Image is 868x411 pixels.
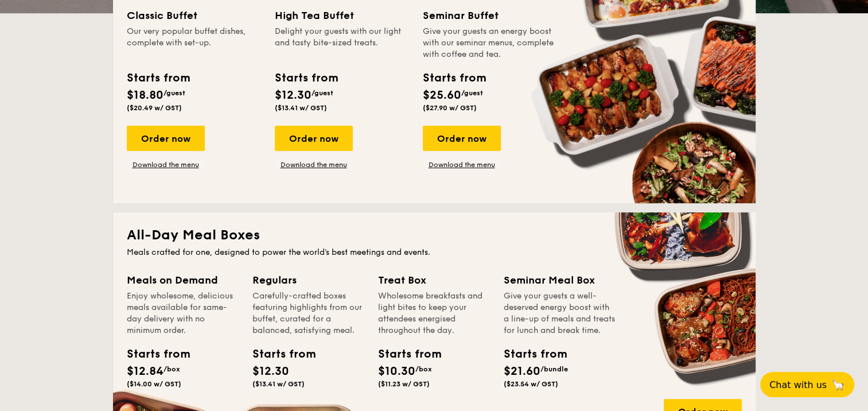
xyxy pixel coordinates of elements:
[252,365,289,378] span: $12.30
[252,272,364,288] div: Regulars
[127,346,178,363] div: Starts from
[378,290,490,336] div: Wholesome breakfasts and light bites to keep your attendees energised throughout the day.
[378,272,490,288] div: Treat Box
[504,346,555,363] div: Starts from
[252,346,304,363] div: Starts from
[423,160,501,169] a: Download the menu
[504,272,616,288] div: Seminar Meal Box
[423,104,477,112] span: ($27.90 w/ GST)
[127,104,182,112] span: ($20.49 w/ GST)
[540,365,568,373] span: /bundle
[378,380,430,388] span: ($11.23 w/ GST)
[127,69,189,87] div: Starts from
[127,365,164,378] span: $12.84
[127,272,239,288] div: Meals on Demand
[275,69,337,87] div: Starts from
[423,69,485,87] div: Starts from
[127,247,742,258] div: Meals crafted for one, designed to power the world's best meetings and events.
[275,7,409,24] div: High Tea Buffet
[461,89,483,97] span: /guest
[504,380,558,388] span: ($23.54 w/ GST)
[127,290,239,336] div: Enjoy wholesome, delicious meals available for same-day delivery with no minimum order.
[312,89,333,97] span: /guest
[760,372,854,397] button: Chat with us🦙
[127,380,181,388] span: ($14.00 w/ GST)
[378,365,415,378] span: $10.30
[415,365,432,373] span: /box
[127,226,742,245] h2: All-Day Meal Boxes
[127,7,261,24] div: Classic Buffet
[127,88,164,102] span: $18.80
[275,88,312,102] span: $12.30
[423,26,557,60] div: Give your guests an energy boost with our seminar menus, complete with coffee and tea.
[127,126,205,151] div: Order now
[164,89,185,97] span: /guest
[252,290,364,336] div: Carefully-crafted boxes featuring highlights from our buffet, curated for a balanced, satisfying ...
[504,365,540,378] span: $21.60
[423,7,557,24] div: Seminar Buffet
[127,160,205,169] a: Download the menu
[252,380,305,388] span: ($13.41 w/ GST)
[831,378,845,391] span: 🦙
[275,104,327,112] span: ($13.41 w/ GST)
[164,365,180,373] span: /box
[275,126,353,151] div: Order now
[423,88,461,102] span: $25.60
[769,379,827,390] span: Chat with us
[378,346,430,363] div: Starts from
[127,26,261,60] div: Our very popular buffet dishes, complete with set-up.
[423,126,501,151] div: Order now
[275,160,353,169] a: Download the menu
[504,290,616,336] div: Give your guests a well-deserved energy boost with a line-up of meals and treats for lunch and br...
[275,26,409,60] div: Delight your guests with our light and tasty bite-sized treats.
